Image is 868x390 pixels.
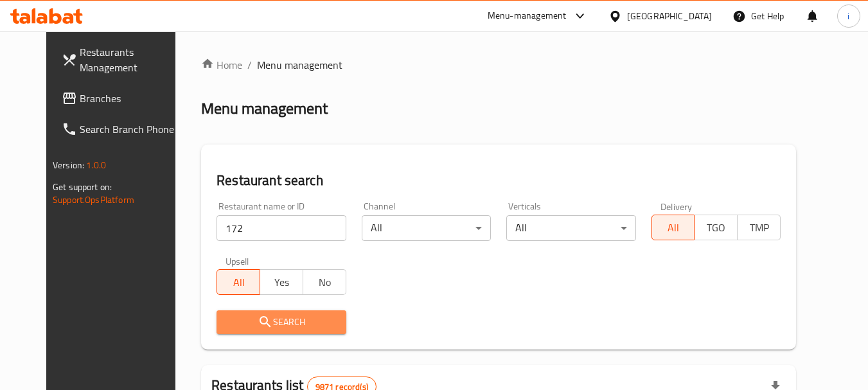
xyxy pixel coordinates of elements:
h2: Menu management [201,98,328,119]
a: Support.OpsPlatform [53,191,134,208]
span: i [847,9,849,23]
span: Get support on: [53,179,112,195]
h2: Restaurant search [217,171,781,190]
button: Yes [260,269,303,295]
button: No [303,269,346,295]
span: Menu management [257,57,342,73]
li: / [247,57,252,73]
button: TGO [694,215,738,240]
label: Delivery [660,202,693,211]
span: All [657,218,690,237]
a: Restaurants Management [51,37,191,83]
button: TMP [737,215,781,240]
nav: breadcrumb [201,57,796,73]
a: Search Branch Phone [51,114,191,145]
span: Restaurants Management [80,44,181,75]
span: TMP [743,218,775,237]
span: Version: [53,157,84,173]
span: 1.0.0 [86,157,106,173]
div: Menu-management [488,8,567,24]
span: Search Branch Phone [80,121,181,137]
span: No [308,273,341,292]
span: All [222,273,255,292]
button: All [651,215,695,240]
button: All [217,269,260,295]
span: Branches [80,91,181,106]
div: All [506,215,635,241]
label: Upsell [226,256,249,265]
span: Yes [265,273,298,292]
div: All [362,215,491,241]
a: Branches [51,83,191,114]
button: Search [217,310,346,334]
a: Home [201,57,242,73]
span: Search [227,314,335,330]
span: TGO [700,218,732,237]
input: Search for restaurant name or ID.. [217,215,346,241]
div: [GEOGRAPHIC_DATA] [627,9,712,23]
